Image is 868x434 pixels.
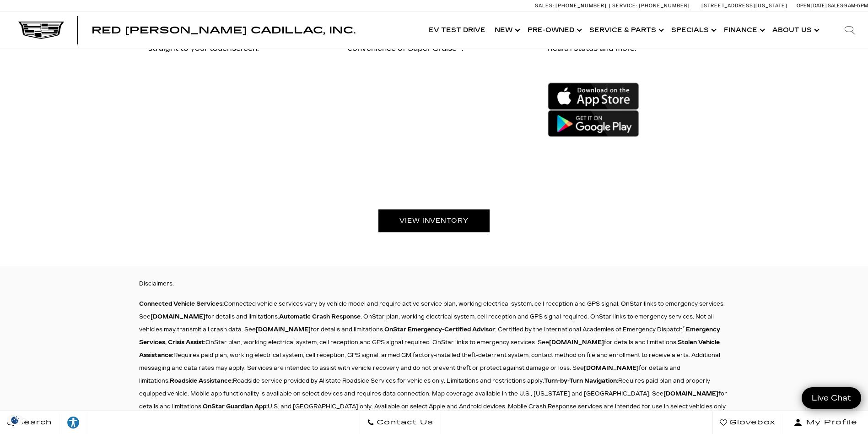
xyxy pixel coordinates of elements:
[719,12,768,49] a: Finance
[490,12,523,49] a: New
[667,12,719,49] a: Specials
[844,3,868,9] span: 9 AM-6 PM
[384,326,495,333] strong: OnStar Emergency-Certified Advisor
[5,415,26,425] img: Opt-Out Icon
[360,411,441,434] a: Contact Us
[797,3,827,9] span: Open [DATE]
[5,415,26,425] section: Click to Open Cookie Consent Modal
[203,403,268,410] strong: OnStar Guardian App:
[279,313,361,320] strong: Automatic Crash Response
[807,393,856,403] span: Live Chat
[92,26,356,35] a: Red [PERSON_NAME] Cadillac, Inc.
[139,326,720,346] strong: Emergency Services, Crisis Assist:
[139,301,224,307] strong: Connected Vehicle Services:
[374,416,433,429] span: Contact Us
[535,3,554,9] span: Sales:
[139,339,720,358] strong: Stolen Vehicle Assistance:
[609,3,692,8] a: Service: [PHONE_NUMBER]
[548,82,639,110] img: Apple App Store
[549,339,604,346] a: [DOMAIN_NAME]
[523,12,585,49] a: Pre-Owned
[555,3,607,9] span: [PHONE_NUMBER]
[612,3,637,9] span: Service:
[548,110,639,137] img: Google Play Store
[151,313,205,320] a: [DOMAIN_NAME]
[663,390,718,397] a: [DOMAIN_NAME]
[18,22,64,39] img: Cadillac Dark Logo with Cadillac White Text
[585,12,667,49] a: Service & Parts
[424,12,490,49] a: EV Test Drive
[256,326,311,333] a: [DOMAIN_NAME]
[828,3,844,9] span: Sales:
[378,209,490,232] a: View Inventory
[59,411,87,434] a: Explore your accessibility options
[535,3,609,8] a: Sales: [PHONE_NUMBER]
[14,416,52,429] span: Search
[59,416,87,429] div: Explore your accessibility options
[802,387,861,409] a: Live Chat
[783,411,868,434] button: Open user profile menu
[170,378,233,384] strong: Roadside Assistance:
[584,365,639,371] a: [DOMAIN_NAME]
[139,277,729,290] p: Disclaimers:
[712,411,783,434] a: Glovebox
[544,378,618,384] strong: Turn-by-Turn Navigation:
[701,3,787,9] a: [STREET_ADDRESS][US_STATE]
[803,416,857,429] span: My Profile
[727,416,776,429] span: Glovebox
[683,325,685,330] sup: ®
[831,12,868,49] div: Search
[768,12,822,49] a: About Us
[92,25,356,36] span: Red [PERSON_NAME] Cadillac, Inc.
[639,3,690,9] span: [PHONE_NUMBER]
